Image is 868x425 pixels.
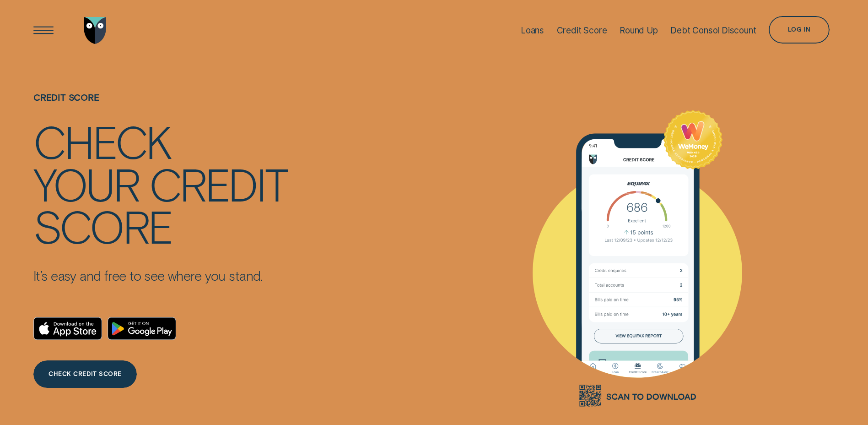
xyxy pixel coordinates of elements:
img: Wisr [84,17,107,44]
button: Log in [769,16,830,44]
a: Download on the App Store [33,317,102,340]
a: CHECK CREDIT SCORE [33,360,137,388]
button: Open Menu [30,17,57,44]
div: Credit Score [557,25,607,36]
a: Android App on Google Play [108,317,176,340]
h4: Check your credit score [33,120,287,247]
div: Debt Consol Discount [670,25,756,36]
div: credit [149,163,287,205]
div: your [33,163,139,205]
div: Round Up [620,25,658,36]
div: score [33,205,172,247]
p: It’s easy and free to see where you stand. [33,267,287,284]
div: Loans [521,25,544,36]
h1: Credit Score [33,92,287,120]
div: Check [33,120,171,163]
